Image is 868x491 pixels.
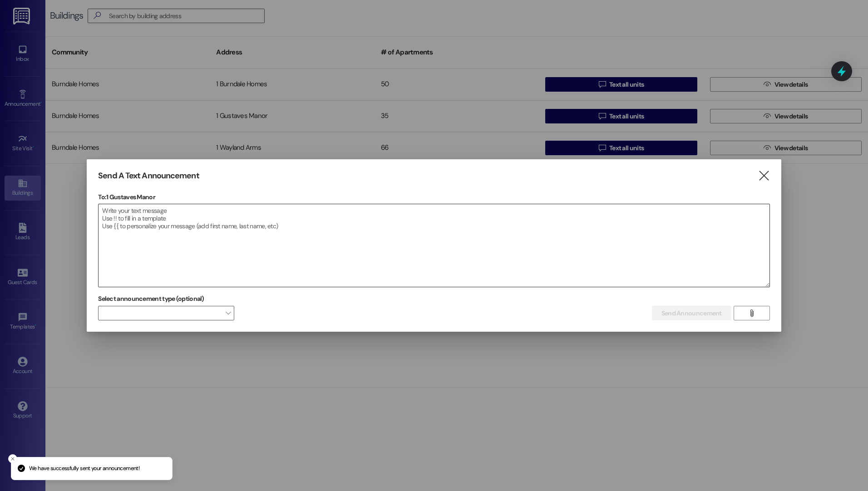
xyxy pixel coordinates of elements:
p: To: 1 Gustaves Manor [98,192,770,201]
i:  [748,309,755,317]
label: Select announcement type (optional) [98,292,204,306]
p: We have successfully sent your announcement! [29,465,139,473]
span: Send Announcement [661,309,722,318]
h3: Send A Text Announcement [98,171,199,181]
i:  [758,171,770,181]
button: Close toast [8,454,17,463]
button: Send Announcement [652,306,731,320]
